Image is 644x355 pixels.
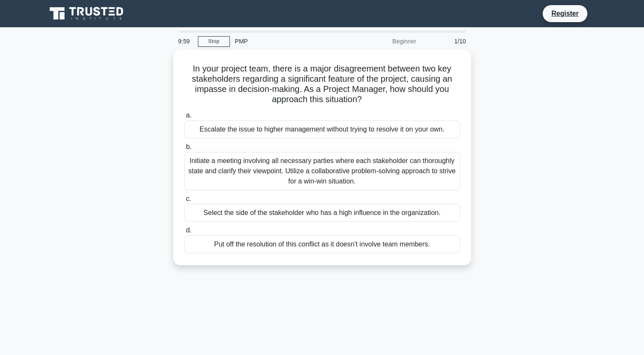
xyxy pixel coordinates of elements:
[186,195,191,202] span: c.
[184,120,460,138] div: Escalate the issue to higher management without trying to resolve it on your own.
[546,8,584,19] a: Register
[421,33,471,50] div: 1/10
[173,33,198,50] div: 9:59
[186,112,192,119] span: a.
[184,152,460,190] div: Initiate a meeting involving all necessary parties where each stakeholder can thoroughly state an...
[230,33,347,50] div: PMP
[186,143,192,150] span: b.
[198,36,230,47] a: Stop
[184,235,460,253] div: Put off the resolution of this conflict as it doesn't involve team members.
[347,33,421,50] div: Beginner
[184,204,460,222] div: Select the side of the stakeholder who has a high influence in the organization.
[183,63,461,105] h5: In your project team, there is a major disagreement between two key stakeholders regarding a sign...
[186,226,192,234] span: d.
